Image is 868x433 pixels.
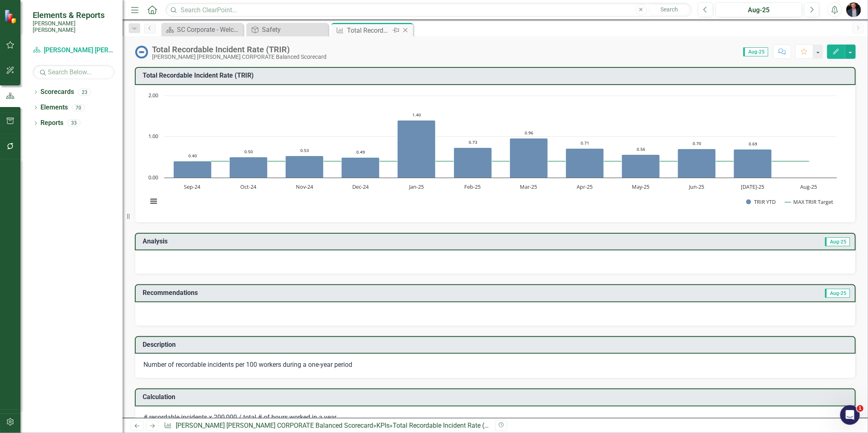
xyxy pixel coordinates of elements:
text: Apr-25 [577,183,593,190]
span: Aug-25 [825,237,850,246]
text: Dec-24 [352,183,369,190]
text: 0.70 [693,141,701,146]
text: 0.00 [148,174,158,181]
text: 0.49 [356,149,365,155]
h3: Calculation [143,393,851,401]
img: ClearPoint Strategy [4,9,18,24]
input: Search Below... [33,65,114,79]
img: No Information [135,45,148,58]
div: » » [164,421,489,431]
text: 0.53 [300,147,309,153]
path: Mar-25, 0.96. TRIR YTD. [510,138,548,178]
div: Safety [262,25,326,35]
path: Dec-24, 0.49. TRIR YTD. [342,157,380,178]
path: May-25, 0.56. TRIR YTD. [622,154,660,178]
div: Aug-25 [718,5,799,15]
span: Elements & Reports [33,10,114,20]
iframe: Intercom live chat [840,405,860,425]
span: 1 [857,405,864,412]
path: Apr-25, 0.71. TRIR YTD. [566,148,604,178]
span: Number of recordable incidents per 100 workers during a one-year period [143,361,352,368]
text: 0.71 [581,140,589,146]
path: Jul-25, 0.69. TRIR YTD. [734,149,772,178]
text: MAX TRIR Target [793,198,833,205]
a: Safety [248,25,326,35]
text: Mar-25 [520,183,537,190]
path: Feb-25, 0.73. TRIR YTD. [454,147,492,178]
text: Jun-25 [689,183,705,190]
input: Search ClearPoint... [166,3,692,17]
div: SC Corporate - Welcome to ClearPoint [177,25,241,35]
div: 70 [72,104,85,111]
text: 0.50 [244,149,253,154]
text: 0.96 [525,130,533,136]
text: May-25 [632,183,649,190]
text: Feb-25 [464,183,481,190]
a: Elements [40,103,68,112]
text: Oct-24 [240,183,257,190]
path: Jun-25, 0.7. TRIR YTD. [678,149,716,178]
h3: Description [143,341,851,348]
text: 0.69 [749,141,757,147]
div: # recordable incidents x 200,000 / total # of hours worked in a year [143,413,847,422]
g: MAX TRIR Target, series 2 of 2. Line with 12 data points. [191,159,811,163]
span: Aug-25 [743,47,768,56]
button: Aug-25 [716,2,802,17]
path: Oct-24, 0.5. TRIR YTD. [230,157,268,178]
text: 1.40 [412,112,421,118]
a: SC Corporate - Welcome to ClearPoint [163,25,241,35]
img: Chris Amodeo [846,2,861,17]
div: Total Recordable Incident Rate (TRIR) [152,45,327,54]
div: [PERSON_NAME] [PERSON_NAME] CORPORATE Balanced Scorecard [152,54,327,60]
h3: Analysis [143,238,491,245]
text: 0.73 [469,139,477,145]
text: Aug-25 [801,183,817,190]
a: KPIs [376,422,389,429]
h3: Total Recordable Incident Rate (TRIR)​ [143,72,851,79]
text: [DATE]-25 [741,183,765,190]
div: Total Recordable Incident Rate (TRIR) [393,422,501,429]
span: Search [660,6,678,13]
button: Show MAX TRIR Target [785,199,834,205]
div: Chart. Highcharts interactive chart. [143,92,847,214]
text: Nov-24 [296,183,313,190]
h3: Recommendations [143,289,626,297]
button: View chart menu, Chart [148,195,159,207]
a: Scorecards [40,87,74,97]
text: 0.40 [188,153,197,158]
button: Show TRIR YTD [746,199,776,205]
small: [PERSON_NAME] [PERSON_NAME] [33,20,114,33]
text: 0.56 [637,146,645,152]
text: 1.00 [148,132,158,140]
span: Aug-25 [825,289,850,298]
a: [PERSON_NAME] [PERSON_NAME] CORPORATE Balanced Scorecard [33,46,114,55]
path: Sep-24, 0.4. TRIR YTD. [174,161,212,178]
text: 2.00 [148,92,158,99]
div: Total Recordable Incident Rate (TRIR) [347,25,391,36]
div: 23 [78,89,91,96]
div: 33 [67,120,81,127]
a: Reports [40,118,63,128]
text: Jan-25 [408,183,424,190]
path: Nov-24, 0.53. TRIR YTD. [286,156,324,178]
svg: Interactive chart [143,92,841,214]
text: Sep-24 [184,183,201,190]
path: Jan-25, 1.4. TRIR YTD. [398,120,436,178]
text: TRIR YTD [754,198,776,205]
button: Search [649,4,690,16]
a: [PERSON_NAME] [PERSON_NAME] CORPORATE Balanced Scorecard [176,422,373,429]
